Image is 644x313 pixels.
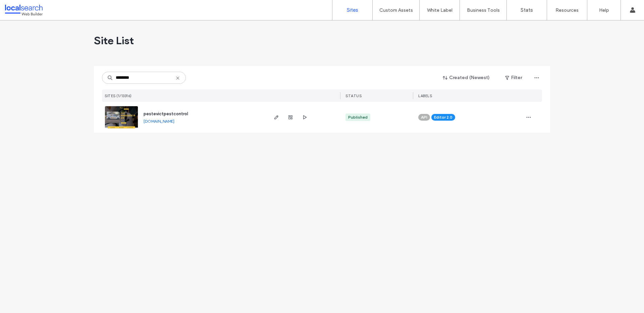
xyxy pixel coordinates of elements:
span: Site List [94,34,134,47]
a: pestevictpestcontrol [144,111,188,116]
button: Created (Newest) [437,72,496,83]
label: Stats [521,7,533,13]
span: STATUS [345,93,362,98]
span: API [421,114,427,120]
button: Filter [498,72,529,83]
span: SITES (1/13316) [105,93,132,98]
span: Editor 2.0 [434,114,452,120]
label: Sites [347,7,358,13]
label: White Label [427,7,452,13]
a: [DOMAIN_NAME] [144,119,174,124]
label: Resources [555,7,579,13]
label: Business Tools [467,7,500,13]
span: LABELS [418,93,432,98]
label: Help [599,7,609,13]
div: Published [348,114,368,120]
label: Custom Assets [379,7,413,13]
